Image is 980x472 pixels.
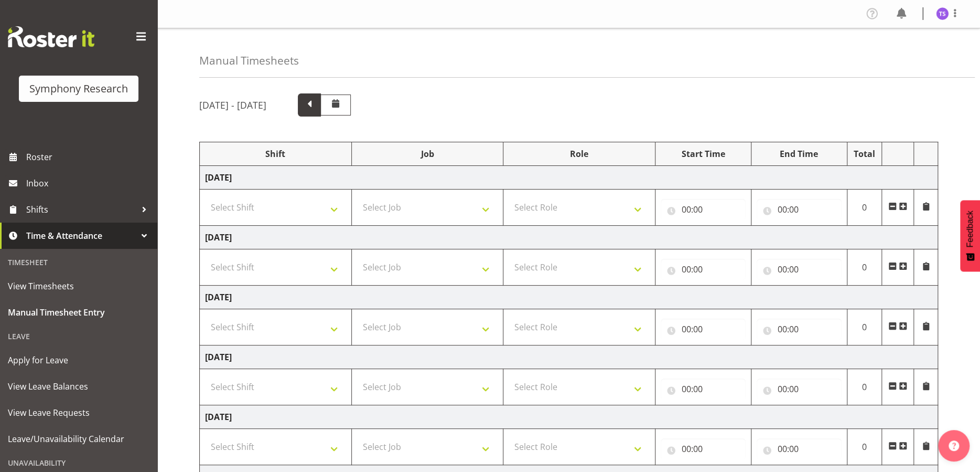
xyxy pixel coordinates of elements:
[3,347,155,373] a: Apply for Leave
[757,379,842,400] input: Click to select...
[200,286,938,309] td: [DATE]
[200,166,938,190] td: [DATE]
[8,278,149,294] span: View Timesheets
[26,202,136,217] span: Shifts
[357,148,498,160] div: Job
[853,148,877,160] div: Total
[661,148,746,160] div: Start Time
[3,299,155,326] a: Manual Timesheet Entry
[847,249,882,286] td: 0
[8,405,149,421] span: View Leave Requests
[8,431,149,447] span: Leave/Unavailability Calendar
[757,259,842,280] input: Click to select...
[757,319,842,340] input: Click to select...
[26,149,152,165] span: Roster
[3,426,155,452] a: Leave/Unavailability Calendar
[3,373,155,400] a: View Leave Balances
[199,99,266,111] h5: [DATE] - [DATE]
[8,379,149,394] span: View Leave Balances
[757,148,842,160] div: End Time
[661,379,746,400] input: Click to select...
[936,7,949,20] img: theresa-smith5660.jpg
[200,405,938,429] td: [DATE]
[847,429,882,465] td: 0
[661,438,746,459] input: Click to select...
[3,400,155,426] a: View Leave Requests
[26,175,152,191] span: Inbox
[509,148,650,160] div: Role
[661,319,746,340] input: Click to select...
[661,259,746,280] input: Click to select...
[3,251,155,273] div: Timesheet
[847,369,882,405] td: 0
[8,305,149,320] span: Manual Timesheet Entry
[757,438,842,459] input: Click to select...
[8,352,149,368] span: Apply for Leave
[199,55,299,67] h4: Manual Timesheets
[3,273,155,299] a: View Timesheets
[960,200,980,271] button: Feedback - Show survey
[3,326,155,347] div: Leave
[757,199,842,220] input: Click to select...
[29,81,128,97] div: Symphony Research
[26,228,136,244] span: Time & Attendance
[661,199,746,220] input: Click to select...
[847,309,882,345] td: 0
[949,440,959,451] img: help-xxl-2.png
[200,226,938,249] td: [DATE]
[965,211,975,247] span: Feedback
[847,190,882,226] td: 0
[8,26,94,47] img: Rosterit website logo
[205,148,346,160] div: Shift
[200,345,938,369] td: [DATE]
